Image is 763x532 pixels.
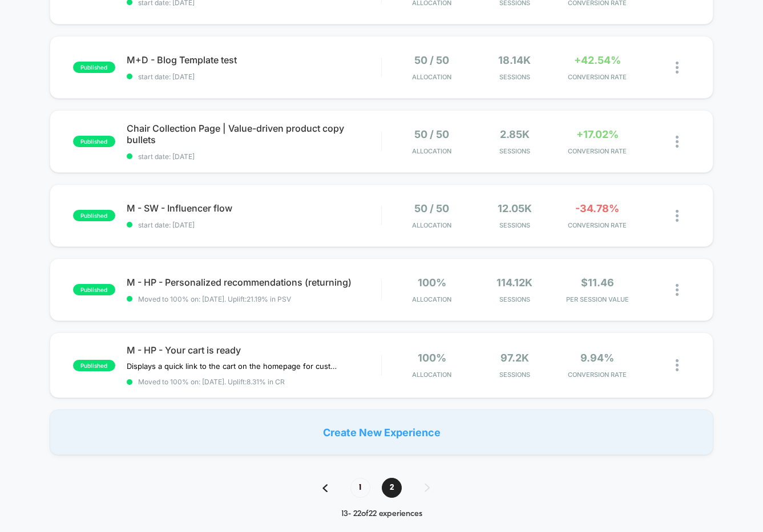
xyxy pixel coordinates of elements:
[138,377,285,386] span: Moved to 100% on: [DATE] . Uplift: 8.31% in CR
[127,152,381,161] span: start date: [DATE]
[476,295,553,303] span: Sessions
[476,147,553,155] span: Sessions
[73,284,115,295] span: published
[559,221,636,229] span: CONVERSION RATE
[412,147,451,155] span: Allocation
[50,409,713,455] div: Create New Experience
[498,54,531,66] span: 18.14k
[418,352,446,364] span: 100%
[412,371,451,379] span: Allocation
[500,352,529,364] span: 97.2k
[676,136,679,148] img: close
[412,73,451,81] span: Allocation
[575,202,619,214] span: -34.78%
[676,359,679,371] img: close
[574,54,621,66] span: +42.54%
[311,509,453,519] div: 13 - 22 of 22 experiences
[418,277,446,289] span: 100%
[498,202,532,214] span: 12.05k
[676,284,679,296] img: close
[73,62,115,73] span: published
[73,360,115,371] span: published
[559,295,636,303] span: PER SESSION VALUE
[73,136,115,147] span: published
[476,73,553,81] span: Sessions
[127,123,381,145] span: Chair Collection Page | Value-driven product copy bullets
[576,128,619,140] span: +17.02%
[414,128,449,140] span: 50 / 50
[73,210,115,221] span: published
[414,202,449,214] span: 50 / 50
[676,210,679,222] img: close
[559,371,636,379] span: CONVERSION RATE
[350,478,370,498] span: 1
[127,54,381,66] span: M+D - Blog Template test
[138,295,291,303] span: Moved to 100% on: [DATE] . Uplift: 21.19% in PSV
[500,128,530,140] span: 2.85k
[382,478,402,498] span: 2
[127,221,381,229] span: start date: [DATE]
[581,277,614,289] span: $11.46
[322,484,328,492] img: pagination back
[127,344,381,356] span: M - HP - Your cart is ready
[412,295,451,303] span: Allocation
[476,221,553,229] span: Sessions
[414,54,449,66] span: 50 / 50
[412,221,451,229] span: Allocation
[476,371,553,379] span: Sessions
[127,72,381,81] span: start date: [DATE]
[127,277,381,288] span: M - HP - Personalized recommendations (returning)
[580,352,614,364] span: 9.94%
[127,202,381,214] span: M - SW - Influencer flow
[559,147,636,155] span: CONVERSION RATE
[676,62,679,74] img: close
[559,73,636,81] span: CONVERSION RATE
[496,277,532,289] span: 114.12k
[127,362,338,371] span: Displays a quick link to the cart on the homepage for customers who've added at least 1 item to t...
